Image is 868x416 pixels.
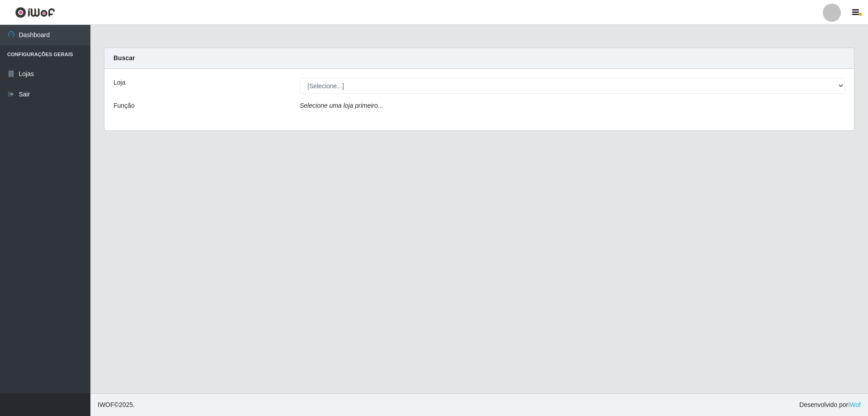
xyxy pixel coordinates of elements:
span: Desenvolvido por [799,400,861,410]
span: © 2025 . [98,400,135,410]
strong: Buscar [113,54,135,62]
i: Selecione uma loja primeiro... [300,102,383,109]
label: Loja [113,78,125,87]
span: IWOF [98,401,114,408]
img: CoreUI Logo [15,7,55,18]
label: Função [113,101,135,110]
a: iWof [848,401,861,408]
